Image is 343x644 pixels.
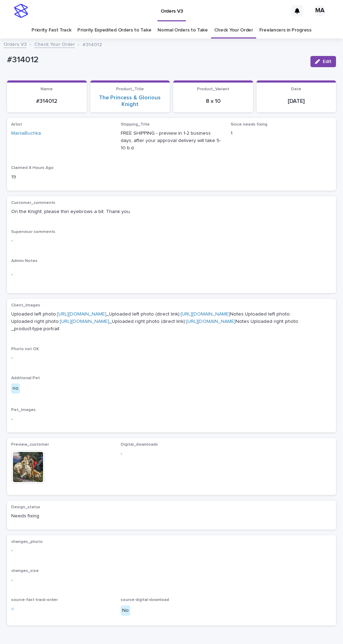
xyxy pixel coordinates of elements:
[121,450,222,458] p: -
[121,606,130,616] div: No
[34,40,75,48] a: Check Your Order
[11,311,332,332] p: Uploaded left photo: _Uploaded left photo (direct link): Notes Uploaded left photo: Uploaded righ...
[121,122,150,127] span: Shipping_Title
[11,512,112,520] p: Needs fixing
[11,354,332,362] p: -
[186,319,236,324] a: [URL][DOMAIN_NAME]
[259,22,311,38] a: Freelancers in Progress
[231,130,332,137] p: 1
[83,40,102,48] p: #314012
[11,569,39,573] span: changes_size
[11,576,332,584] p: -
[57,312,106,317] a: [URL][DOMAIN_NAME]
[231,122,267,127] span: Since needs fixing
[11,98,83,105] p: #314012
[41,87,53,91] span: Name
[11,416,332,423] p: -
[11,547,332,554] p: -
[11,505,40,509] span: Design_status
[3,40,27,48] a: Orders V3
[11,271,332,278] p: -
[11,259,37,263] span: Admin Notes
[11,174,112,181] p: 19
[60,319,109,324] a: [URL][DOMAIN_NAME]
[77,22,151,38] a: Priority Expedited Orders to Take
[11,347,39,351] span: Photo not OK
[214,22,253,38] a: Check Your Order
[11,540,43,544] span: changes_photo
[11,376,40,380] span: Additional Pet
[121,598,169,602] span: source-digital-download
[11,201,55,205] span: Customer_comments
[11,443,49,447] span: Preview_customer
[14,4,28,18] img: stacker-logo-s-only.png
[11,237,332,245] p: -
[11,303,40,307] span: Client_Images
[11,130,41,137] a: MariiaBuchka
[310,56,336,67] button: Edit
[116,87,144,91] span: Product_Title
[323,59,331,64] span: Edit
[181,312,230,317] a: [URL][DOMAIN_NAME]
[291,87,301,91] span: Date
[261,98,332,105] p: [DATE]
[11,208,332,215] p: On the Knight, please thin eyebrows a bit. Thank you.
[197,87,229,91] span: Product_Variant
[11,383,20,394] div: no
[11,598,58,602] span: source-fast-track-order
[177,98,249,105] p: 8 x 10
[121,130,222,151] p: FREE SHIPPING - preview in 1-2 business days, after your approval delivery will take 5-10 b.d.
[94,94,166,108] a: The Princess & Glorious Knight
[314,5,325,16] div: MA
[11,122,22,127] span: Artist
[11,230,55,234] span: Supervisor comments
[7,55,305,65] p: #314012
[31,22,71,38] a: Priority Fast Track
[11,166,54,170] span: Claimed X Hours Ago
[157,22,208,38] a: Normal Orders to Take
[11,408,36,412] span: Pet_Images
[121,443,158,447] span: Digital_downloads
